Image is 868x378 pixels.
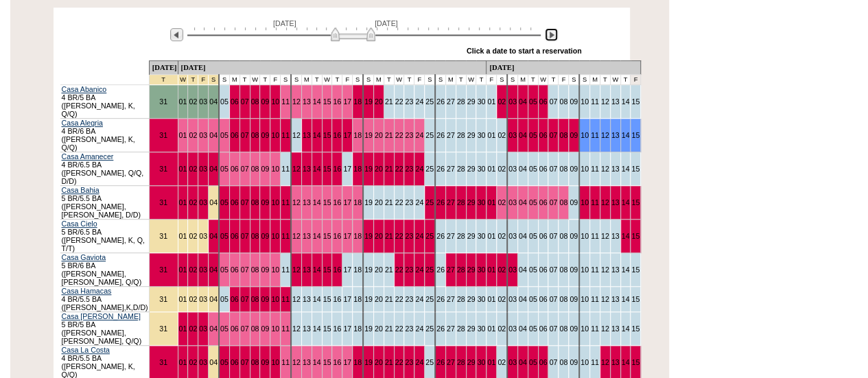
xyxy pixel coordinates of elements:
a: 18 [353,165,362,173]
a: 14 [622,265,630,274]
a: 02 [189,265,197,274]
a: 26 [436,232,445,240]
a: 31 [159,165,167,173]
a: 19 [364,131,373,139]
a: 09 [570,265,578,274]
a: 14 [622,97,630,106]
a: 14 [622,165,630,173]
a: 01 [179,198,187,206]
a: 02 [189,165,197,173]
a: 16 [333,131,341,139]
a: 06 [539,165,548,173]
a: 17 [343,198,351,206]
a: 07 [241,232,249,240]
a: 28 [457,232,465,240]
a: 01 [487,97,495,106]
a: 10 [271,198,279,206]
a: 04 [209,97,218,106]
a: 10 [580,265,589,274]
a: 02 [497,232,506,240]
a: 14 [313,232,321,240]
a: 03 [508,265,517,274]
a: 16 [333,198,341,206]
a: 15 [323,265,331,274]
a: 04 [519,265,527,274]
a: 21 [385,232,393,240]
a: 19 [364,232,373,240]
a: 06 [231,165,239,173]
a: 12 [601,232,609,240]
a: 06 [231,232,239,240]
a: 17 [343,265,351,274]
a: 02 [497,131,506,139]
a: 07 [549,131,557,139]
a: 16 [333,165,341,173]
a: 11 [281,232,290,240]
a: 27 [447,198,455,206]
a: 13 [303,165,311,173]
a: 08 [251,198,259,206]
a: Casa Amanecer [62,152,114,161]
a: 25 [425,265,434,274]
a: 23 [405,232,413,240]
a: 11 [591,265,599,274]
a: 05 [529,97,537,106]
a: 12 [292,295,301,303]
a: 26 [436,97,445,106]
a: 14 [622,131,630,139]
a: 07 [241,165,249,173]
a: 03 [508,232,517,240]
a: 10 [271,295,279,303]
a: 30 [477,232,485,240]
img: Previous [170,28,183,41]
a: 13 [303,232,311,240]
a: 11 [591,131,599,139]
a: 23 [405,165,413,173]
a: 21 [385,265,393,274]
a: 09 [261,295,269,303]
a: 10 [580,232,589,240]
a: 11 [281,165,290,173]
a: 04 [209,232,218,240]
a: 08 [251,97,259,106]
a: 26 [436,165,445,173]
a: 01 [179,131,187,139]
a: 24 [415,165,423,173]
a: 02 [497,198,506,206]
a: 13 [611,265,620,274]
a: 15 [631,265,640,274]
a: 04 [519,97,527,106]
a: 25 [425,97,434,106]
a: 12 [292,97,301,106]
a: 07 [549,97,557,106]
a: 08 [251,131,259,139]
a: 06 [231,295,239,303]
a: 08 [251,165,259,173]
a: 26 [436,131,445,139]
a: 07 [549,198,557,206]
a: 14 [313,198,321,206]
a: 10 [580,198,589,206]
a: 21 [385,198,393,206]
a: 06 [231,265,239,274]
a: 30 [477,97,485,106]
a: 28 [457,165,465,173]
a: 04 [209,265,218,274]
a: 10 [271,232,279,240]
a: 18 [353,131,362,139]
a: 25 [425,198,434,206]
a: 12 [292,165,301,173]
a: 20 [375,131,383,139]
a: 21 [385,97,393,106]
a: 01 [487,198,495,206]
a: 04 [209,198,218,206]
a: 20 [375,265,383,274]
a: 05 [529,165,537,173]
a: 12 [292,131,301,139]
a: 02 [497,97,506,106]
a: Casa Abanico [62,85,107,93]
a: 09 [261,165,269,173]
a: 01 [179,232,187,240]
a: 05 [529,198,537,206]
a: 09 [570,97,578,106]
